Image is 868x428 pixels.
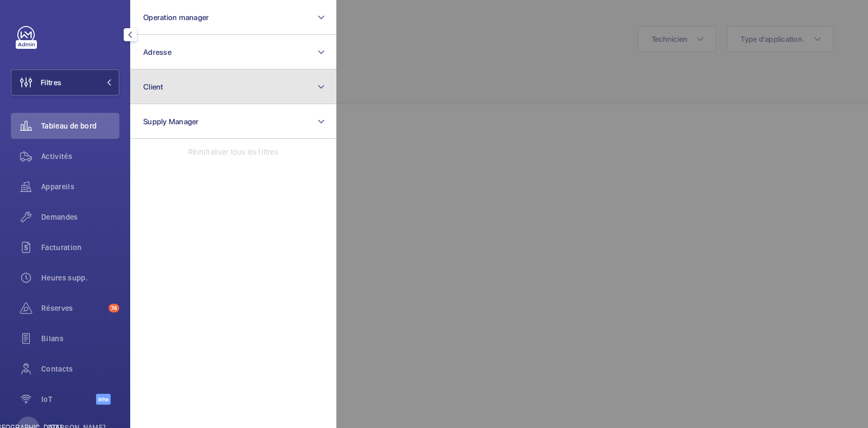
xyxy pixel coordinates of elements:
font: Demandes [41,213,78,221]
font: Contacts [41,365,73,373]
font: IoT [41,395,52,404]
font: Heures supp. [41,273,88,282]
font: Filtres [41,78,61,87]
button: Filtres [11,69,119,95]
font: 74 [111,304,117,312]
font: Bêta [98,396,108,403]
font: Bilans [41,334,63,343]
font: Tableau de bord [41,122,97,130]
font: Facturation [41,243,82,252]
font: Activités [41,152,72,161]
font: Appareils [41,182,74,191]
font: Réserves [41,304,73,312]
